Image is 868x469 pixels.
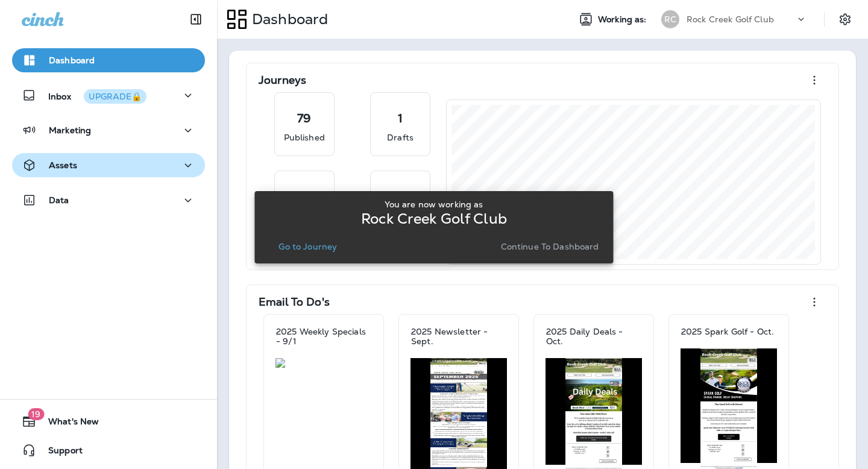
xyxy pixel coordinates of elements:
p: Inbox [48,89,146,102]
p: Go to Journey [278,242,337,251]
button: Collapse Sidebar [179,7,213,31]
button: Marketing [12,118,205,142]
p: You are now working as [385,200,483,209]
span: 19 [28,408,44,420]
p: Rock Creek Golf Club [687,14,774,24]
button: InboxUPGRADE🔒 [12,83,205,107]
p: Marketing [49,125,91,135]
button: 19What's New [12,409,205,433]
button: Assets [12,153,205,177]
span: Working as: [598,14,649,25]
button: Data [12,188,205,212]
button: Continue to Dashboard [496,238,604,255]
button: Dashboard [12,48,205,72]
p: Continue to Dashboard [501,242,599,251]
p: Rock Creek Golf Club [361,214,507,224]
button: Support [12,438,205,462]
p: Assets [49,160,77,170]
button: Go to Journey [274,238,342,255]
p: 2025 Spark Golf - Oct. [681,327,774,336]
button: Settings [834,8,856,30]
div: UPGRADE🔒 [89,92,142,101]
button: UPGRADE🔒 [84,89,146,104]
p: Data [49,195,69,205]
span: Support [36,445,83,460]
p: Dashboard [49,55,95,65]
div: RC [661,10,679,28]
span: What's New [36,417,99,431]
p: Dashboard [247,10,328,28]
